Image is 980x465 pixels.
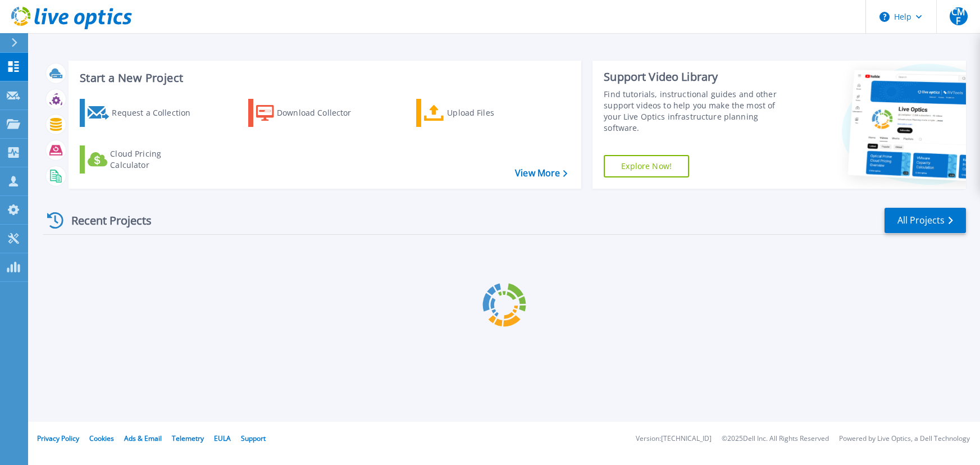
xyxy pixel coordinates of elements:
a: Ads & Email [124,434,162,443]
a: EULA [214,434,231,443]
div: Recent Projects [43,207,167,234]
a: Cookies [89,434,114,443]
h3: Start a New Project [80,72,567,84]
li: Powered by Live Optics, a Dell Technology [839,435,970,443]
span: CMF [950,7,968,25]
div: Cloud Pricing Calculator [110,148,200,171]
a: Upload Files [416,99,541,127]
li: © 2025 Dell Inc. All Rights Reserved [722,435,829,443]
a: All Projects [885,208,966,233]
div: Upload Files [447,102,537,124]
a: Download Collector [248,99,373,127]
a: View More [515,168,567,179]
a: Privacy Policy [37,434,79,443]
li: Version: [TECHNICAL_ID] [636,435,712,443]
a: Request a Collection [80,99,205,127]
div: Support Video Library [604,70,793,84]
a: Telemetry [172,434,204,443]
div: Download Collector [277,102,367,124]
a: Cloud Pricing Calculator [80,145,205,174]
a: Explore Now! [604,155,689,177]
div: Find tutorials, instructional guides and other support videos to help you make the most of your L... [604,89,793,134]
a: Support [241,434,266,443]
div: Request a Collection [112,102,202,124]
